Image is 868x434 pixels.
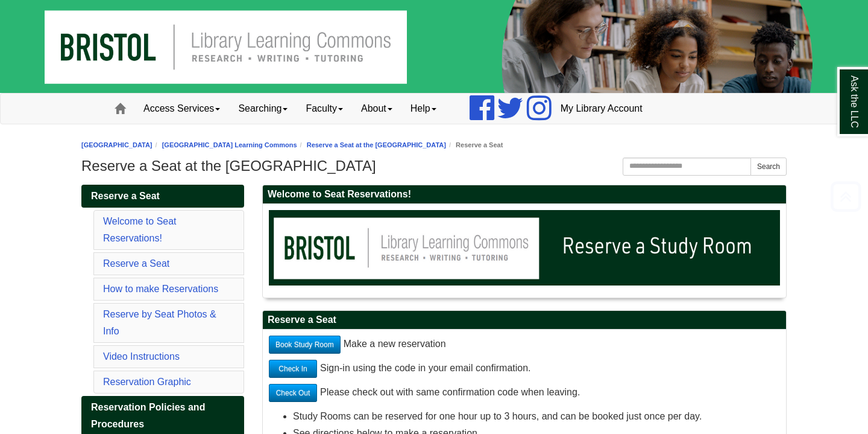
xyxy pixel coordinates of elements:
a: Help [401,94,445,124]
a: Reservation Graphic [103,377,191,387]
a: Searching [229,94,297,124]
nav: breadcrumb [81,139,787,151]
a: Video Instructions [103,351,180,362]
a: Access Services [134,94,229,124]
li: Reserve a Seat [446,139,503,151]
a: Reserve a Seat at the [GEOGRAPHIC_DATA] [307,141,446,148]
a: [GEOGRAPHIC_DATA] Learning Commons [162,141,297,148]
a: Reserve by Seat Photos & Info [103,309,216,336]
a: Welcome to Seat Reservations! [103,216,177,243]
a: Reserve a Seat [81,185,244,208]
p: Please check out with same confirmation code when leaving. [269,384,780,402]
h2: Reserve a Seat [263,311,786,330]
a: How to make Reservations [103,284,218,294]
li: Study Rooms can be reserved for one hour up to 3 hours, and can be booked just once per day. [293,408,780,425]
p: Make a new reservation [269,336,780,354]
a: Check In [269,360,317,378]
button: Search [750,158,787,176]
p: Sign-in using the code in your email confirmation. [269,360,780,378]
h1: Reserve a Seat at the [GEOGRAPHIC_DATA] [81,158,787,174]
a: Book Study Room [269,336,341,354]
a: About [352,94,401,124]
span: Reservation Policies and Procedures [91,402,205,429]
a: Faculty [297,94,352,124]
a: Reserve a Seat [103,258,169,269]
a: Check Out [269,384,317,402]
span: Reserve a Seat [91,191,160,201]
a: [GEOGRAPHIC_DATA] [81,141,153,148]
h2: Welcome to Seat Reservations! [263,185,786,204]
a: Back to Top [826,188,865,205]
a: My Library Account [552,94,652,124]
